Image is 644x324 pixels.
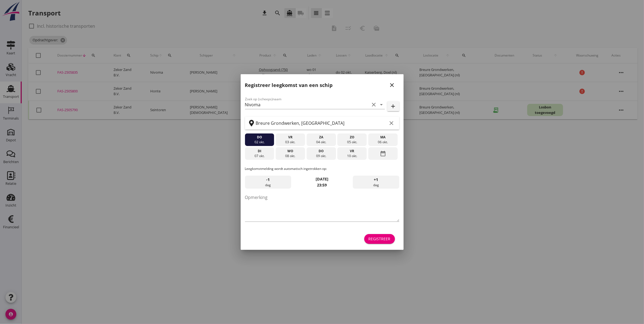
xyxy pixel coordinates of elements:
div: vr [339,149,365,154]
i: close [389,82,395,88]
div: 09 okt. [308,154,334,158]
div: zo [339,135,365,140]
div: 08 okt. [277,154,304,158]
div: 05 okt. [339,140,365,145]
div: wo [277,149,304,154]
div: ma [370,135,396,140]
div: do [246,135,273,140]
h2: Registreer leegkomst van een schip [245,82,333,89]
input: Zoek op terminal of plaats [256,119,387,127]
input: Zoek op (scheeps)naam [245,100,370,109]
span: +1 [374,177,378,183]
div: vr [277,135,304,140]
textarea: Opmerking [245,193,399,222]
div: 03 okt. [277,140,304,145]
i: clear [371,101,377,108]
div: 02 okt. [246,140,273,145]
strong: 23:59 [317,182,327,188]
span: -1 [266,177,270,183]
i: add [390,103,397,110]
div: 04 okt. [308,140,334,145]
div: dag [245,176,291,189]
div: Registreer [369,236,391,242]
i: clear [388,120,395,126]
button: Registreer [364,234,395,244]
div: di [246,149,273,154]
i: date_range [380,149,386,158]
strong: [DATE] [316,176,328,182]
p: Leegkomstmelding wordt automatisch ingetrokken op: [245,166,399,171]
div: dag [353,176,399,189]
div: za [308,135,334,140]
div: 07 okt. [246,154,273,158]
i: arrow_drop_down [378,101,385,108]
div: 06 okt. [370,140,396,145]
div: do [308,149,334,154]
div: 10 okt. [339,154,365,158]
